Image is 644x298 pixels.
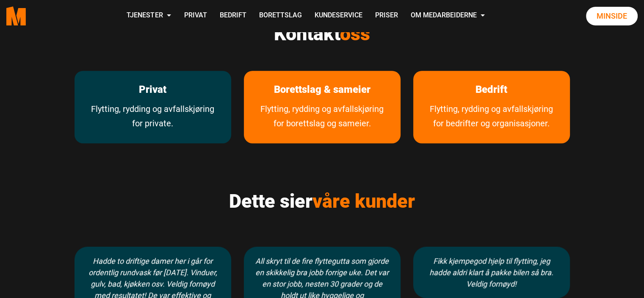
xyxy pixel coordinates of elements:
a: Privat [177,1,213,31]
a: Borettslag [252,1,308,31]
a: Om Medarbeiderne [404,1,491,31]
a: Tjenester for borettslag og sameier [244,102,401,143]
h2: Kontakt [75,22,570,45]
a: Priser [368,1,404,31]
a: Flytting, rydding og avfallskjøring for private. [75,102,231,143]
a: Kundeservice [308,1,368,31]
div: Fikk kjempegod hjelp til flytting, jeg hadde aldri klart å pakke bilen så bra. Veldig fornøyd! [413,247,570,298]
h2: Dette sier [75,190,570,213]
a: Tjenester [120,1,177,31]
a: Minside [586,7,638,25]
a: Bedrift [213,1,252,31]
a: Les mer om Borettslag & sameier [261,71,383,109]
span: oss [340,22,370,45]
span: våre kunder [312,190,415,212]
a: les mer om Bedrift [463,71,520,109]
a: les mer om Privat [126,71,179,109]
a: Tjenester vi tilbyr bedrifter og organisasjoner [413,102,570,143]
